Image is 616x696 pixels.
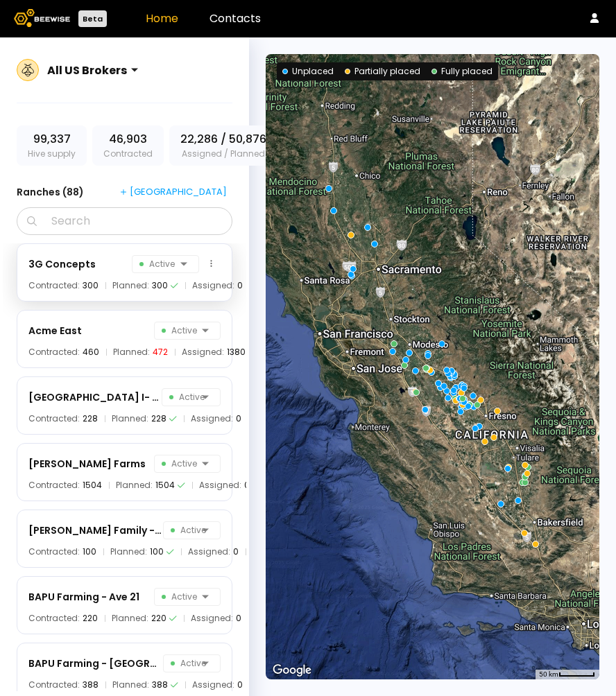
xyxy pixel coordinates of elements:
[47,62,127,79] div: All US Brokers
[150,548,164,556] div: 100
[151,415,166,423] div: 228
[199,481,241,489] span: Assigned:
[112,681,149,689] span: Planned:
[192,681,234,689] span: Assigned:
[236,415,241,423] div: 0
[113,348,150,356] span: Planned:
[83,548,96,556] div: 100
[83,348,99,356] div: 460
[112,614,148,623] span: Planned:
[162,455,197,472] span: Active
[153,348,168,356] div: 472
[191,415,233,423] span: Assigned:
[535,670,599,679] button: Map scale: 50 km per 49 pixels
[171,522,206,539] span: Active
[28,481,80,489] span: Contracted:
[83,481,102,489] div: 1504
[188,548,230,556] span: Assigned:
[120,186,227,198] div: [GEOGRAPHIC_DATA]
[539,670,558,678] span: 50 km
[114,182,232,202] button: [GEOGRAPHIC_DATA]
[116,481,153,489] span: Planned:
[282,65,334,78] div: Unplaced
[28,655,163,672] div: BAPU Farming - [GEOGRAPHIC_DATA] 14 1/2
[83,281,99,290] div: 300
[28,281,80,290] span: Contracted:
[236,614,241,623] div: 0
[28,348,80,356] span: Contracted:
[171,655,206,672] span: Active
[162,589,197,605] span: Active
[33,131,71,148] span: 99,337
[269,661,315,679] img: Google
[146,10,178,26] a: Home
[83,614,98,623] div: 220
[139,256,175,272] span: Active
[169,125,277,166] div: Assigned / Planned
[152,281,168,290] div: 300
[237,281,243,290] div: 0
[169,389,205,406] span: Active
[269,661,315,679] a: Open this area in Google Maps (opens a new window)
[192,281,234,290] span: Assigned:
[28,614,80,623] span: Contracted:
[151,614,166,623] div: 220
[28,256,96,272] div: 3G Concepts
[155,481,175,489] div: 1504
[14,9,70,27] img: Beewise logo
[182,348,224,356] span: Assigned:
[152,681,168,689] div: 388
[112,415,148,423] span: Planned:
[28,455,146,472] div: [PERSON_NAME] Farms
[92,125,164,166] div: Contracted
[209,10,261,26] a: Contacts
[28,681,80,689] span: Contracted:
[83,681,99,689] div: 388
[112,281,149,290] span: Planned:
[28,415,80,423] span: Contracted:
[233,548,239,556] div: 0
[110,548,147,556] span: Planned:
[237,681,243,689] div: 0
[345,65,420,78] div: Partially placed
[28,589,139,605] div: BAPU Farming - Ave 21
[162,322,197,339] span: Active
[191,614,233,623] span: Assigned:
[28,548,80,556] span: Contracted:
[180,131,266,148] span: 22,286 / 50,876
[78,10,107,27] div: Beta
[28,389,162,406] div: [GEOGRAPHIC_DATA] I- Ave 7
[244,481,250,489] div: 0
[17,182,84,202] h3: Ranches ( 88 )
[227,348,246,356] div: 1380
[109,131,147,148] span: 46,903
[17,125,87,166] div: Hive supply
[83,415,98,423] div: 228
[28,522,163,539] div: [PERSON_NAME] Family - [PERSON_NAME] Ave
[28,322,82,339] div: Acme East
[431,65,493,78] div: Fully placed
